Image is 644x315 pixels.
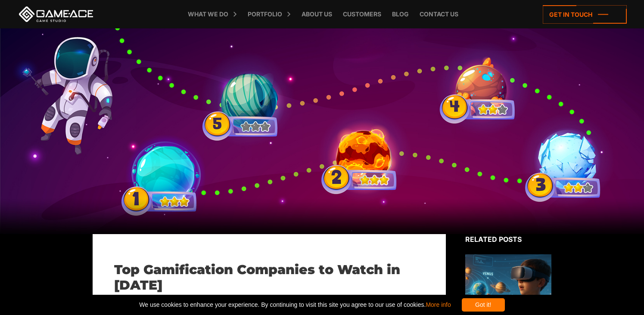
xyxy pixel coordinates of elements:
[462,298,505,312] div: Got it!
[139,298,451,312] span: We use cookies to enhance your experience. By continuing to visit this site you agree to our use ...
[114,262,424,293] h1: Top Gamification Companies to Watch in [DATE]
[465,234,551,244] div: Related posts
[426,301,451,308] a: More info
[543,5,627,24] a: Get in touch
